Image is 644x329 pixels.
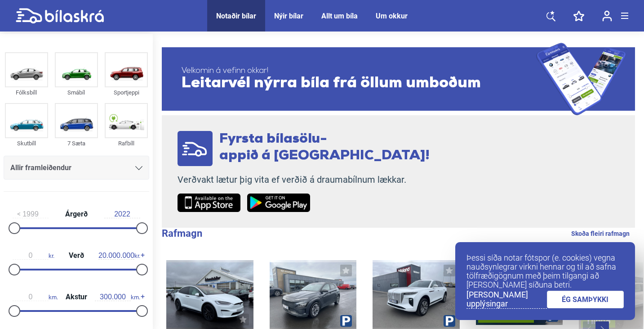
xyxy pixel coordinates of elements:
[321,12,358,20] a: Allt um bíla
[13,252,54,260] span: kr.
[55,87,98,98] div: Smábíl
[466,290,547,309] a: [PERSON_NAME] upplýsingar
[105,87,148,98] div: Sportjeppi
[376,12,408,20] a: Um okkur
[95,293,140,301] span: km.
[547,291,624,308] a: ÉG SAMÞYKKI
[10,162,71,174] span: Allir framleiðendur
[5,138,48,149] div: Skutbíll
[571,228,630,239] a: Skoða fleiri rafmagn
[67,252,86,259] span: Verð
[5,87,48,98] div: Fólksbíll
[63,211,90,218] span: Árgerð
[466,253,624,289] p: Þessi síða notar fótspor (e. cookies) vegna nauðsynlegrar virkni hennar og til að safna tölfræðig...
[105,138,148,149] div: Rafbíll
[63,293,89,301] span: Akstur
[55,138,98,149] div: 7 Sæta
[483,311,529,320] span: 200.000
[602,10,612,22] img: user-login.svg
[274,12,303,20] a: Nýir bílar
[522,312,529,321] span: kr.
[586,316,611,325] span: Tilboð
[162,228,202,239] b: Rafmagn
[13,293,58,301] span: km.
[182,76,536,92] span: Leitarvél nýrra bíla frá öllum umboðum
[162,43,635,115] a: Velkomin á vefinn okkar!Leitarvél nýrra bíla frá öllum umboðum
[98,252,140,260] span: kr.
[178,174,430,185] p: Verðvakt lætur þig vita ef verðið á draumabílnum lækkar.
[216,12,256,20] a: Notaðir bílar
[182,67,536,76] span: Velkomin á vefinn okkar!
[219,132,430,163] span: Fyrsta bílasölu- appið á [GEOGRAPHIC_DATA]!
